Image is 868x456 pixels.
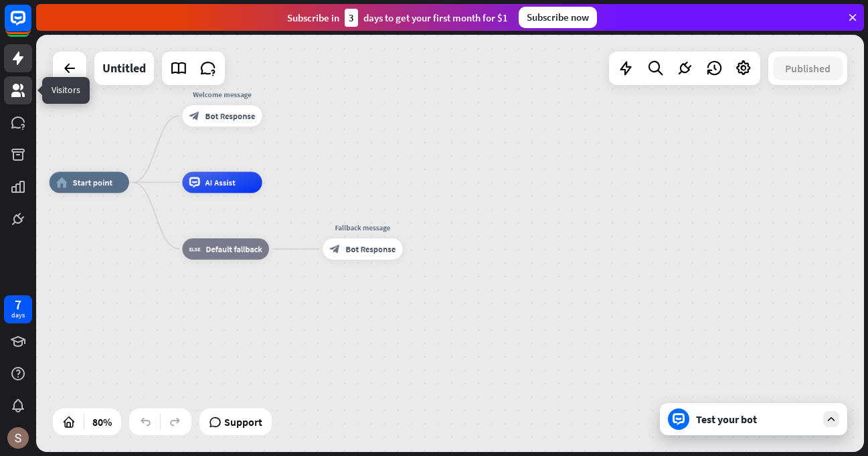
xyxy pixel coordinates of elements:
div: Untitled [102,52,146,85]
div: Welcome message [174,89,270,100]
span: Default fallback [205,244,262,254]
div: Test your bot [696,412,816,426]
div: Subscribe now [519,7,597,28]
div: Subscribe in days to get your first month for $1 [287,9,508,27]
i: block_bot_response [330,244,341,254]
div: 3 [345,9,358,27]
span: Support [224,411,262,433]
div: days [11,311,25,320]
a: 7 days [4,295,32,323]
div: 80% [88,411,116,433]
i: block_bot_response [189,110,200,121]
span: Bot Response [345,244,396,254]
i: home_2 [56,177,68,187]
span: AI Assist [205,177,236,187]
button: Published [773,56,843,80]
i: block_fallback [189,244,201,254]
span: Start point [73,177,113,187]
span: Bot Response [205,110,256,121]
div: Fallback message [315,222,410,233]
div: 7 [15,299,21,311]
button: Open LiveChat chat widget [11,5,51,46]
